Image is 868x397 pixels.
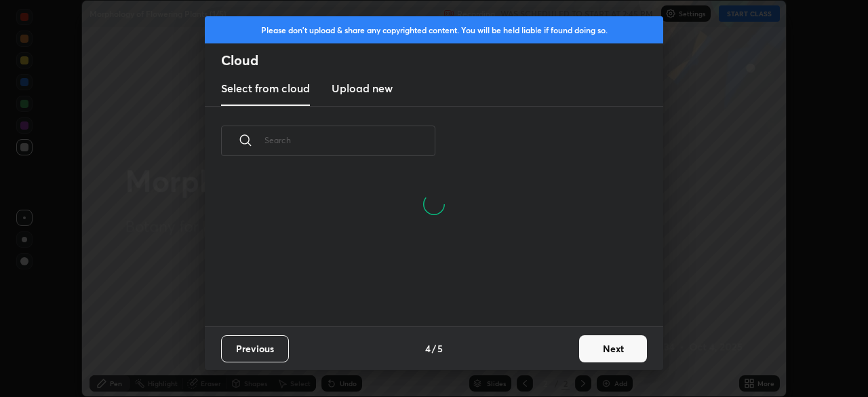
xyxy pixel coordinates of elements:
h4: 5 [437,341,443,356]
button: Previous [221,335,289,362]
div: Please don't upload & share any copyrighted content. You will be held liable if found doing so. [205,16,663,43]
h4: / [432,341,436,356]
h3: Upload new [332,80,393,96]
button: Next [579,335,647,362]
h4: 4 [425,341,431,356]
h2: Cloud [221,52,663,69]
h3: Select from cloud [221,80,310,96]
input: Search [264,111,435,169]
